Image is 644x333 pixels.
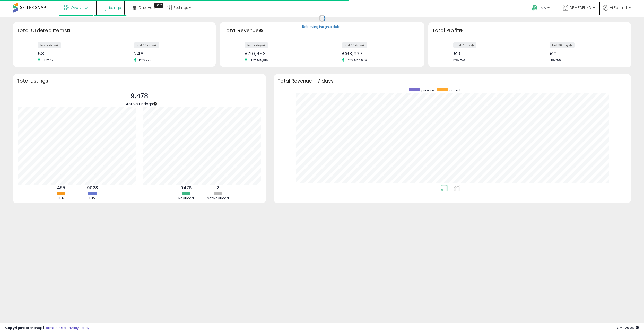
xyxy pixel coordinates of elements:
h3: Total Profit [432,27,627,34]
div: Tooltip anchor [458,28,463,33]
div: FBA [46,196,76,201]
div: €20,653 [245,51,318,56]
span: previous [421,88,435,92]
a: Hi Edelind [603,5,631,17]
div: Tooltip anchor [153,101,158,106]
span: Hi Edelind [610,5,627,10]
span: Prev: €0 [453,58,465,62]
div: Repriced [171,196,202,201]
span: Active Listings [126,101,153,107]
label: last 7 days [245,42,268,48]
h3: Total Revenue [223,27,421,34]
p: 9,478 [126,91,153,101]
b: 9023 [87,185,98,191]
div: €0 [550,51,622,56]
div: Tooltip anchor [259,28,263,33]
h3: Total Ordered Items [17,27,212,34]
span: Prev: €10,815 [247,58,271,62]
label: last 30 days [342,42,367,48]
h3: Total Listings [17,79,262,83]
label: last 30 days [134,42,159,48]
span: Overview [71,5,88,10]
span: Prev: 222 [136,58,154,62]
span: Listings [108,5,121,10]
span: Prev: €56,979 [344,58,370,62]
label: last 30 days [550,42,575,48]
b: 9476 [180,185,192,191]
span: Prev: €0 [550,58,561,62]
div: Tooltip anchor [66,28,71,33]
div: Retrieving insights data.. [302,25,342,29]
b: 2 [216,185,219,191]
span: Prev: 47 [40,58,56,62]
div: Not Repriced [202,196,233,201]
div: €63,937 [342,51,415,56]
div: €0 [453,51,526,56]
div: 58 [38,51,110,56]
div: FBM [77,196,108,201]
h3: Total Revenue - 7 days [277,79,627,83]
b: 455 [57,185,65,191]
span: DataHub [139,5,155,10]
label: last 7 days [453,42,476,48]
label: last 7 days [38,42,61,48]
span: DE - EDELIND [570,5,591,10]
span: Help [539,6,546,10]
div: Tooltip anchor [154,3,163,8]
div: 246 [134,51,207,56]
span: current [449,88,460,92]
i: Get Help [531,5,538,11]
a: Help [527,1,555,17]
